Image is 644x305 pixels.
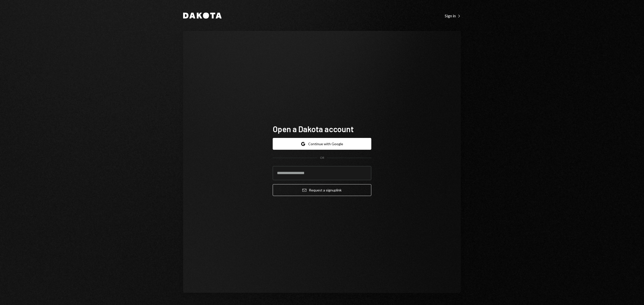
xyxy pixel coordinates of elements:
[320,156,324,160] div: OR
[273,184,371,196] button: Request a signuplink
[445,13,461,18] a: Sign in
[445,13,461,18] div: Sign in
[273,138,371,150] button: Continue with Google
[273,124,371,134] h1: Open a Dakota account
